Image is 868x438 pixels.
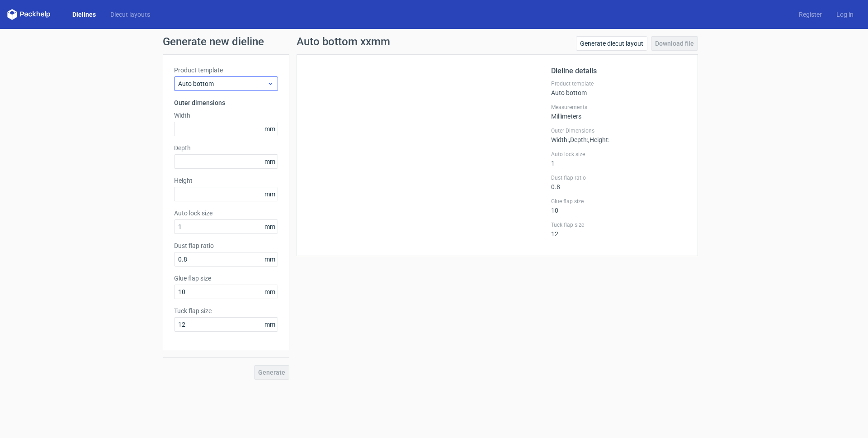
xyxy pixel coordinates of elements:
label: Product template [551,80,687,87]
label: Glue flap size [551,198,687,205]
a: Register [792,10,829,19]
label: Glue flap size [174,274,278,283]
h2: Dieline details [551,66,687,76]
h1: Generate new dieline [163,36,705,47]
div: 0.8 [551,174,687,190]
label: Product template [174,66,278,75]
label: Tuck flap size [551,221,687,229]
span: Auto bottom [178,79,267,88]
a: Log in [829,10,861,19]
span: mm [262,318,278,331]
label: Width [174,111,278,120]
label: Depth [174,143,278,152]
label: Auto lock size [174,209,278,218]
label: Height [174,176,278,185]
a: Dielines [65,10,103,19]
span: mm [262,285,278,299]
div: Millimeters [551,104,687,120]
span: mm [262,220,278,233]
div: 1 [551,151,687,167]
div: 12 [551,221,687,238]
h1: Auto bottom xxmm [297,36,390,47]
span: mm [262,122,278,136]
label: Dust flap ratio [174,241,278,250]
span: mm [262,187,278,201]
label: Dust flap ratio [551,174,687,181]
div: 10 [551,198,687,214]
div: Auto bottom [551,80,687,96]
label: Measurements [551,104,687,111]
span: Width : [551,136,569,143]
label: Outer Dimensions [551,127,687,134]
label: Tuck flap size [174,306,278,315]
h3: Outer dimensions [174,98,278,107]
span: mm [262,155,278,168]
span: , Depth : [569,136,588,143]
a: Generate diecut layout [576,36,647,51]
a: Diecut layouts [103,10,157,19]
label: Auto lock size [551,151,687,158]
span: mm [262,252,278,266]
span: , Height : [588,136,609,143]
